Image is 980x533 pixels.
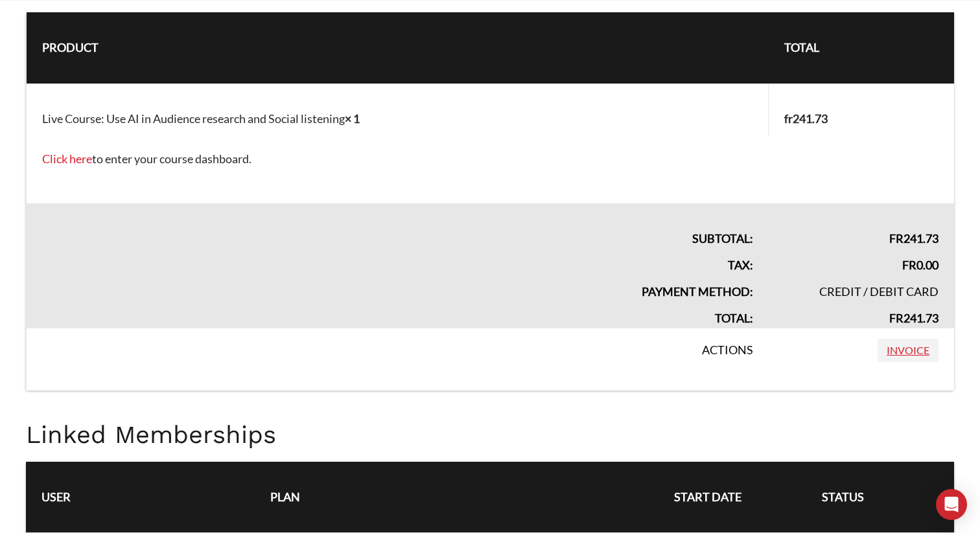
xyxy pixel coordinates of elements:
[889,311,939,325] span: 241.73
[878,339,939,362] a: Invoice
[42,152,92,166] a: Click here
[936,489,967,520] div: Open Intercom Messenger
[784,111,828,126] bdi: 241.73
[889,231,939,245] span: 241.73
[27,12,769,83] th: Product
[270,490,300,504] span: Plan
[902,258,916,272] span: fr
[42,150,939,168] p: to enter your course dashboard.
[27,301,769,328] th: Total:
[822,490,864,504] span: Status
[889,311,904,325] span: fr
[345,111,360,126] strong: × 1
[769,12,954,83] th: Total
[27,328,769,391] th: Actions
[769,275,954,301] td: Credit / Debit Card
[27,84,769,136] td: Live Course: Use AI in Audience research and Social listening
[27,203,769,248] th: Subtotal:
[902,258,939,272] span: 0.00
[26,421,954,449] h2: Linked Memberships
[889,231,904,245] span: fr
[784,111,793,126] span: fr
[27,275,769,301] th: Payment method:
[41,490,71,504] span: User
[27,248,769,275] th: Tax:
[674,490,741,504] span: Start Date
